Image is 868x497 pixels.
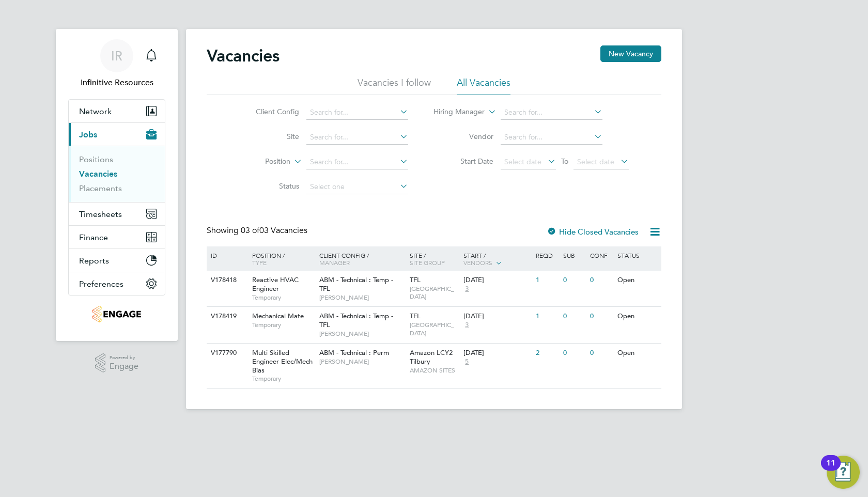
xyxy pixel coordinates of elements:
span: Select date [577,157,614,166]
div: ID [208,246,244,264]
span: 03 of [241,225,259,236]
a: Positions [79,154,113,164]
span: 3 [463,321,470,330]
span: Reports [79,256,109,266]
button: Network [69,100,165,122]
div: Reqd [533,246,560,264]
button: Reports [69,249,165,272]
div: 2 [533,344,560,363]
input: Search for... [501,130,602,145]
a: Placements [79,183,122,193]
input: Search for... [306,155,408,169]
button: Jobs [69,123,165,146]
button: Finance [69,226,165,248]
span: AMAZON SITES [410,366,459,375]
div: [DATE] [463,312,531,321]
div: 0 [587,307,614,326]
span: 03 Vacancies [241,225,307,236]
div: Open [615,344,660,363]
span: ABM - Technical : Temp - TFL [319,275,393,293]
span: 5 [463,358,470,366]
div: Start / [461,246,533,272]
div: Open [615,271,660,290]
label: Position [231,157,290,167]
a: IRInfinitive Resources [68,39,165,89]
span: Type [252,258,267,267]
span: ABM - Technical : Perm [319,348,389,357]
span: Infinitive Resources [68,76,165,89]
li: Vacancies I follow [358,76,431,95]
div: 0 [561,344,587,363]
span: Multi Skilled Engineer Elec/Mech Bias [252,348,313,375]
label: Vendor [434,132,493,141]
span: ABM - Technical : Temp - TFL [319,312,393,329]
button: Open Resource Center, 11 new notifications [827,456,860,489]
div: 0 [561,271,587,290]
div: V177790 [208,344,244,363]
nav: Main navigation [56,29,178,341]
div: Jobs [69,146,165,202]
span: Temporary [252,293,314,302]
span: Jobs [79,130,97,139]
div: 0 [587,344,614,363]
label: Start Date [434,157,493,166]
h2: Vacancies [207,45,280,66]
a: Powered byEngage [95,353,139,373]
a: Vacancies [79,169,117,179]
span: Site Group [410,258,445,267]
label: Status [240,181,299,191]
label: Site [240,132,299,141]
button: Timesheets [69,203,165,225]
input: Search for... [306,130,408,145]
div: 1 [533,271,560,290]
span: [GEOGRAPHIC_DATA] [410,285,459,301]
div: Site / [407,246,461,271]
span: Select date [504,157,541,166]
div: Sub [561,246,587,264]
span: Mechanical Mate [252,312,304,320]
span: Network [79,106,112,116]
span: [PERSON_NAME] [319,330,405,338]
input: Select one [306,180,408,194]
button: New Vacancy [600,45,661,62]
div: Position / [244,246,317,271]
div: V178419 [208,307,244,326]
span: Temporary [252,321,314,329]
span: [PERSON_NAME] [319,358,405,366]
span: Amazon LCY2 Tilbury [410,348,453,366]
label: Client Config [240,107,299,116]
span: Manager [319,258,350,267]
div: 11 [826,463,835,476]
div: 1 [533,307,560,326]
div: Showing [207,225,309,236]
span: TFL [410,275,421,284]
span: Temporary [252,375,314,383]
div: Client Config / [317,246,407,271]
div: [DATE] [463,349,531,358]
span: IR [111,49,122,63]
span: TFL [410,312,421,320]
span: Finance [79,232,108,242]
span: [PERSON_NAME] [319,293,405,302]
span: [GEOGRAPHIC_DATA] [410,321,459,337]
span: Powered by [110,353,138,362]
span: Engage [110,362,138,371]
input: Search for... [501,105,602,120]
div: Open [615,307,660,326]
a: Go to home page [68,306,165,322]
label: Hiring Manager [425,107,485,117]
img: infinitivegroup-logo-retina.png [92,306,141,322]
label: Hide Closed Vacancies [547,227,639,237]
li: All Vacancies [457,76,510,95]
span: Reactive HVAC Engineer [252,275,299,293]
span: Preferences [79,279,123,289]
div: V178418 [208,271,244,290]
div: [DATE] [463,276,531,285]
button: Preferences [69,272,165,295]
input: Search for... [306,105,408,120]
div: 0 [587,271,614,290]
span: Timesheets [79,209,122,219]
div: Status [615,246,660,264]
div: 0 [561,307,587,326]
div: Conf [587,246,614,264]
